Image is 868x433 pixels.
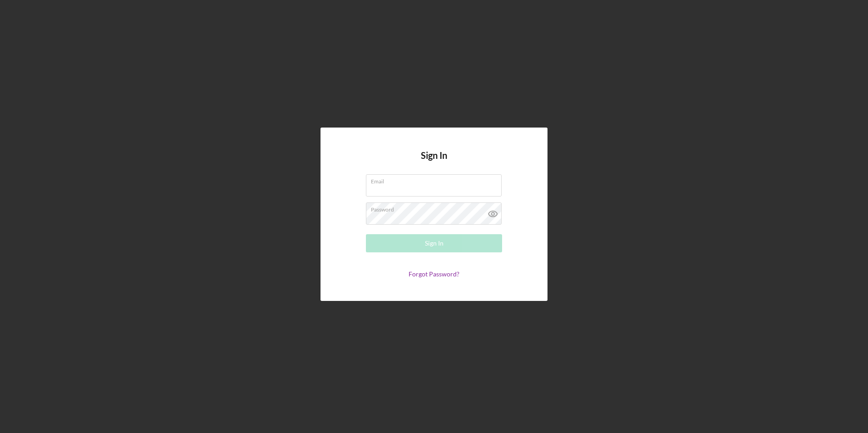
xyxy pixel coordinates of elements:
[366,234,502,252] button: Sign In
[371,203,502,213] label: Password
[409,270,459,278] a: Forgot Password?
[371,175,502,185] label: Email
[421,150,447,174] h4: Sign In
[425,234,444,252] div: Sign In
